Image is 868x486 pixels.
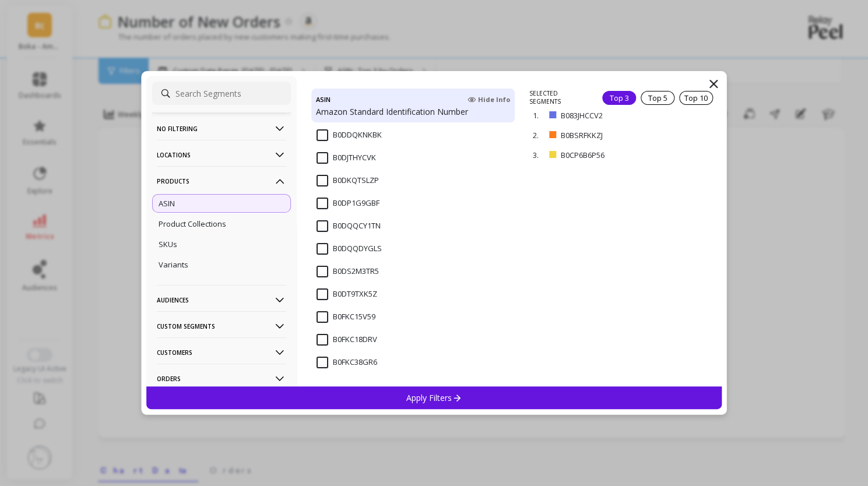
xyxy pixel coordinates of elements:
input: Search Segments [152,82,291,105]
p: B083JHCCV2 [561,110,659,121]
span: B0DKQTSLZP [317,175,379,186]
span: B0DT9TXK5Z [317,288,377,300]
p: ASIN [159,198,175,209]
p: SKUs [159,239,177,249]
p: Audiences [157,285,286,315]
p: 3. [533,150,544,160]
span: Hide Info [468,95,510,104]
span: B0FKC18DRV [317,334,377,346]
span: B0FKC38GR6 [317,357,377,368]
p: Custom Segments [157,311,286,341]
span: B0DP1G9GBF [317,198,379,209]
p: Customers [157,337,286,367]
p: Apply Filters [406,392,462,403]
p: No filtering [157,114,286,143]
p: SELECTED SEGMENTS [529,89,588,105]
span: B0DQQCY1TN [317,220,381,232]
span: B0DJTHYCVK [317,152,376,164]
p: Amazon Standard Identification Number [316,106,510,118]
div: Top 10 [679,91,713,105]
span: B0FKC15V59 [317,311,375,323]
p: Product Collections [159,219,226,229]
h4: ASIN [316,93,331,106]
p: Variants [159,259,188,270]
p: Products [157,166,286,196]
p: B0CP6B6P56 [561,150,659,160]
p: B0BSRFKKZJ [561,130,659,140]
p: Locations [157,140,286,170]
div: Top 3 [602,91,636,105]
p: Orders [157,364,286,393]
span: B0DQQDYGLS [317,243,382,255]
span: B0DS2M3TR5 [317,266,379,277]
p: 1. [533,110,544,121]
span: B0DDQKNKBK [317,129,382,141]
div: Top 5 [641,91,674,105]
p: 2. [533,130,544,140]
